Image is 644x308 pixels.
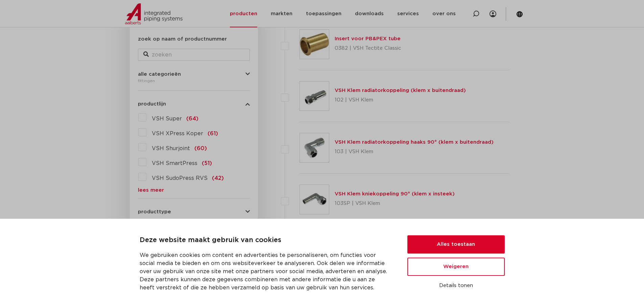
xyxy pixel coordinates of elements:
img: Thumbnail for VSH Klem radiatorkoppeling (klem x buitendraad) [300,81,329,111]
span: alle categorieën [138,72,181,77]
span: VSH Shurjoint [152,146,190,151]
p: 103 | VSH Klem [335,146,494,157]
span: (51) [202,161,212,166]
span: VSH Super [152,116,182,121]
a: VSH Klem kniekoppeling 90° (klem x insteek) [335,191,455,196]
span: (60) [194,146,207,151]
a: VSH Klem radiatorkoppeling (klem x buitendraad) [335,88,466,93]
p: 0382 | VSH Tectite Classic [335,43,401,54]
span: VSH XPress Koper [152,131,203,136]
span: (64) [186,116,198,121]
span: VSH SmartPress [152,161,197,166]
button: Details tonen [407,280,505,291]
span: productlijn [138,101,166,106]
a: lees meer [138,188,250,193]
img: Thumbnail for Insert voor PB&PEX tube [300,30,329,59]
input: zoeken [138,49,250,61]
a: Insert voor PB&PEX tube [335,36,401,41]
div: fittingen [138,77,250,85]
span: (42) [212,175,224,181]
button: Weigeren [407,258,505,276]
img: Thumbnail for VSH Klem radiatorkoppeling haaks 90° (klem x buitendraad) [300,133,329,162]
label: zoek op naam of productnummer [138,35,227,43]
p: 103SP | VSH Klem [335,198,455,209]
button: producttype [138,209,250,214]
p: 102 | VSH Klem [335,95,466,105]
button: Alles toestaan [407,235,505,254]
a: VSH Klem radiatorkoppeling haaks 90° (klem x buitendraad) [335,140,494,145]
button: alle categorieën [138,72,250,77]
span: VSH SudoPress RVS [152,175,208,181]
p: Deze website maakt gebruik van cookies [140,235,391,246]
button: productlijn [138,101,250,106]
p: We gebruiken cookies om content en advertenties te personaliseren, om functies voor social media ... [140,251,391,292]
img: Thumbnail for VSH Klem kniekoppeling 90° (klem x insteek) [300,185,329,214]
span: producttype [138,209,171,214]
span: (61) [208,131,218,136]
